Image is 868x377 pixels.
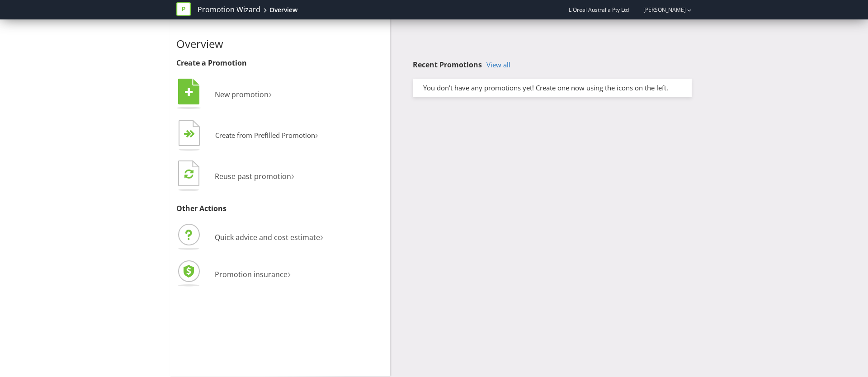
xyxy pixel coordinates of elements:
span: New promotion [215,90,269,99]
tspan:  [185,87,193,97]
span: Promotion insurance [215,269,288,279]
h2: Overview [176,38,383,50]
h3: Create a Promotion [176,59,383,67]
span: Reuse past promotion [215,171,291,181]
a: Promotion Wizard [198,5,260,15]
tspan:  [184,169,193,179]
span: › [291,168,294,183]
tspan:  [189,130,195,138]
span: Quick advice and cost estimate [215,232,320,242]
div: You don't have any promotions yet! Create one now using the icons on the left. [416,83,688,93]
a: View all [486,61,510,69]
a: Quick advice and cost estimate› [176,232,323,242]
h3: Other Actions [176,205,383,213]
button: Create from Prefilled Promotion› [176,118,319,154]
span: › [288,266,291,281]
span: Create from Prefilled Promotion [215,131,315,140]
a: Promotion insurance› [176,269,291,279]
div: Overview [269,5,297,14]
span: Recent Promotions [413,60,482,70]
span: › [320,229,323,244]
span: L'Oreal Australia Pty Ltd [569,6,629,14]
span: › [315,127,318,141]
a: [PERSON_NAME] [634,6,686,14]
span: › [269,86,272,101]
